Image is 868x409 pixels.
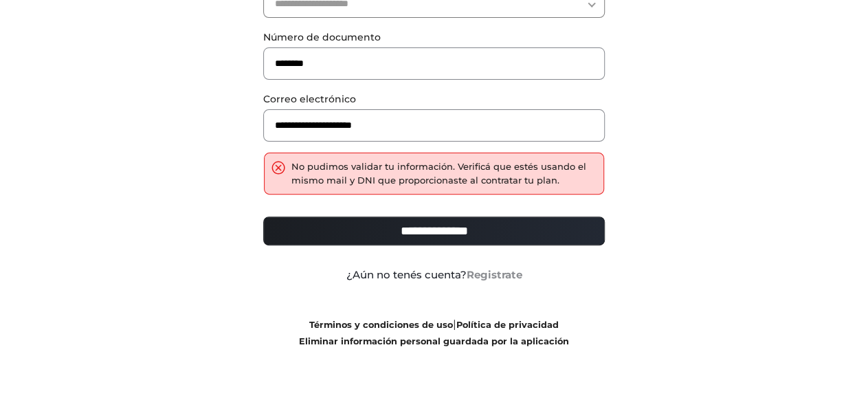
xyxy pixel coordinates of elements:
a: Eliminar información personal guardada por la aplicación [299,336,569,346]
label: Correo electrónico [263,92,605,107]
div: | [253,316,615,349]
div: ¿Aún no tenés cuenta? [253,267,615,283]
a: Registrate [467,268,522,281]
a: Política de privacidad [456,320,559,330]
label: Número de documento [263,30,605,45]
a: Términos y condiciones de uso [309,320,453,330]
div: No pudimos validar tu información. Verificá que estés usando el mismo mail y DNI que proporcionas... [291,160,597,187]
